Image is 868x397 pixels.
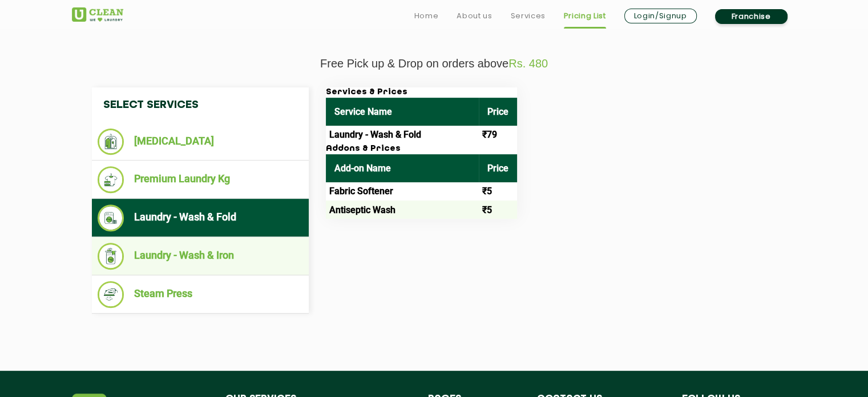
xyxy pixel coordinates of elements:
[98,281,303,308] li: Steam Press
[72,57,797,70] p: Free Pick up & Drop on orders above
[624,9,697,23] a: Login/Signup
[98,166,303,193] li: Premium Laundry Kg
[98,281,124,308] img: Steam Press
[326,154,479,182] th: Add-on Name
[98,204,124,231] img: Laundry - Wash & Fold
[326,98,479,126] th: Service Name
[326,182,479,200] td: Fabric Softener
[98,204,303,231] li: Laundry - Wash & Fold
[98,166,124,193] img: Premium Laundry Kg
[98,129,303,155] li: [MEDICAL_DATA]
[510,9,545,23] a: Services
[414,9,439,23] a: Home
[479,200,517,219] td: ₹5
[98,129,124,155] img: Dry Cleaning
[92,87,309,123] h4: Select Services
[479,126,517,144] td: ₹79
[508,57,548,70] span: Rs. 480
[479,182,517,200] td: ₹5
[326,200,479,219] td: Antiseptic Wash
[326,87,517,98] h3: Services & Prices
[564,9,606,23] a: Pricing List
[715,9,788,24] a: Franchise
[326,144,517,154] h3: Addons & Prices
[98,243,124,270] img: Laundry - Wash & Iron
[479,98,517,126] th: Price
[457,9,492,23] a: About us
[98,243,303,270] li: Laundry - Wash & Iron
[479,154,517,182] th: Price
[72,7,123,22] img: UClean Laundry and Dry Cleaning
[326,126,479,144] td: Laundry - Wash & Fold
